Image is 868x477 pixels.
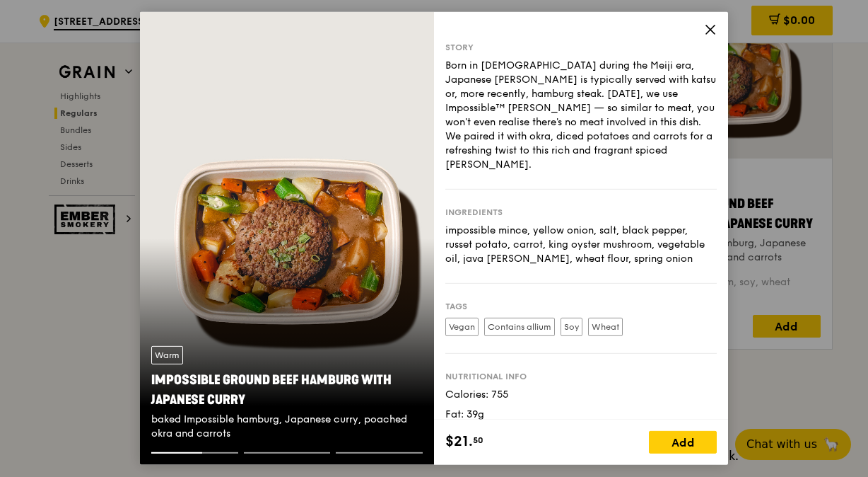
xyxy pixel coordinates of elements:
[561,318,582,336] label: Soy
[445,59,717,172] div: Born in [DEMOGRAPHIC_DATA] during the Meiji era, Japanese [PERSON_NAME] is typically served with ...
[445,388,717,402] div: Calories: 755
[445,408,717,422] div: Fat: 39g
[473,435,483,446] span: 50
[445,301,717,312] div: Tags
[445,371,717,382] div: Nutritional info
[588,318,623,336] label: Wheat
[445,224,717,266] div: impossible mince, yellow onion, salt, black pepper, russet potato, carrot, king oyster mushroom, ...
[151,346,183,364] div: Warm
[445,318,479,336] label: Vegan
[445,207,717,218] div: Ingredients
[649,431,717,454] div: Add
[151,413,423,441] div: baked Impossible hamburg, Japanese curry, poached okra and carrots
[151,370,423,410] div: Impossible Ground Beef Hamburg with Japanese Curry
[445,42,717,53] div: Story
[445,431,473,452] span: $21.
[484,318,555,336] label: Contains allium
